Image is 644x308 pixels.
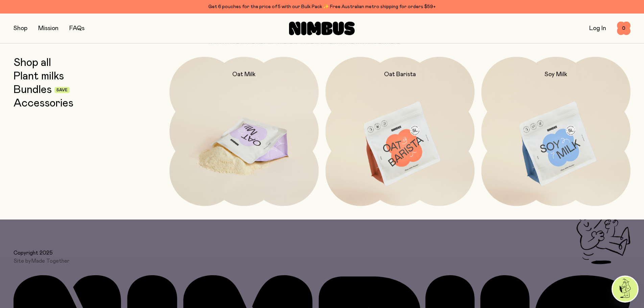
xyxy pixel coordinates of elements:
span: Save [56,88,68,92]
a: Accessories [14,97,73,110]
a: Shop all [14,57,51,69]
a: Plant milks [14,70,64,82]
a: Mission [38,25,58,31]
a: Log In [589,25,606,31]
a: Oat Barista [326,57,475,206]
a: FAQs [69,25,85,31]
h2: Soy Milk [545,70,567,78]
button: 0 [617,22,630,35]
a: Soy Milk [481,57,630,206]
h2: Oat Milk [232,70,256,78]
a: Oat Milk [169,57,318,206]
h2: Oat Barista [384,70,416,78]
div: Get 6 pouches for the price of 5 with our Bulk Pack ✨ Free Australian metro shipping for orders $59+ [14,3,630,11]
img: agent [613,277,638,302]
a: Bundles [14,84,52,96]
